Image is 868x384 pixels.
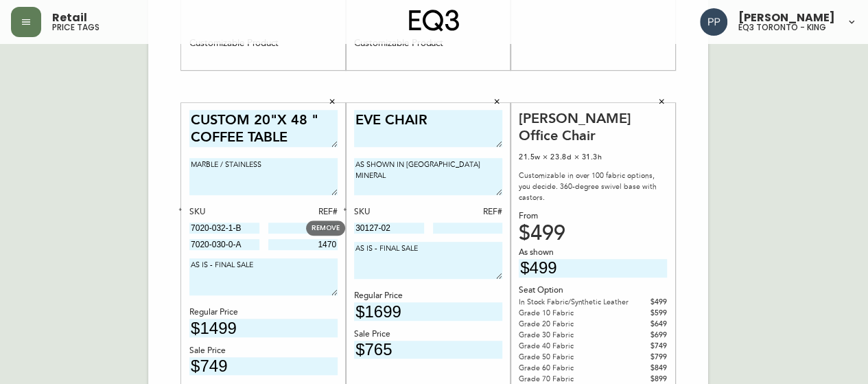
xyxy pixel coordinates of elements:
div: $499 [519,227,667,240]
input: price excluding $ [189,357,338,376]
textarea: EVE CHAIR [354,110,502,148]
textarea: AS SHOWN IN [GEOGRAPHIC_DATA] MINERAL [354,158,502,195]
img: 93ed64739deb6bac3372f15ae91c6632 [700,8,727,36]
div: Grade 50 Fabric [519,352,641,363]
div: REF# [433,206,503,218]
div: Regular Price [189,306,338,319]
img: logo [409,10,460,32]
div: $699 [641,330,667,341]
span: REMOVE [312,223,340,233]
div: Sale Price [354,328,502,341]
input: price excluding $ [519,259,667,278]
div: SKU [354,206,424,218]
span: From [519,211,538,221]
input: price excluding $ [354,341,502,359]
div: $499 [641,297,667,308]
div: Grade 40 Fabric [519,341,641,352]
textarea: MARBLE / STAINLESS [189,158,338,195]
div: Grade 20 Fabric [519,319,641,330]
div: REF# [268,206,338,218]
div: $599 [641,308,667,319]
div: $749 [641,341,667,352]
textarea: AS IS - FINAL SALE [354,242,502,279]
div: Seat Option [519,284,667,297]
div: SKU [189,206,259,218]
h5: price tags [52,23,99,32]
div: In Stock Fabric/Synthetic Leather [519,297,641,308]
div: 21.5w × 23.8d × 31.3h [519,151,667,163]
div: Regular Price [354,290,502,302]
div: $799 [641,352,667,363]
div: [PERSON_NAME] Office Chair [519,110,667,145]
input: price excluding $ [354,302,502,321]
div: Grade 10 Fabric [519,308,641,319]
span: [PERSON_NAME] [738,12,835,23]
div: Customizable in over 100 fabric options, you decide. 360-degree swivel base with castors. [519,170,667,203]
textarea: CUSTOM 20"X 48 " COFFEE TABLE [189,110,338,148]
div: Grade 30 Fabric [519,330,641,341]
div: $849 [641,363,667,374]
span: As shown [519,247,556,259]
textarea: AS IS - FINAL SALE [189,258,338,295]
h5: eq3 toronto - king [738,23,826,32]
div: Sale Price [189,345,338,357]
input: price excluding $ [189,319,338,337]
div: Grade 60 Fabric [519,363,641,374]
div: $649 [641,319,667,330]
span: Retail [52,12,87,23]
